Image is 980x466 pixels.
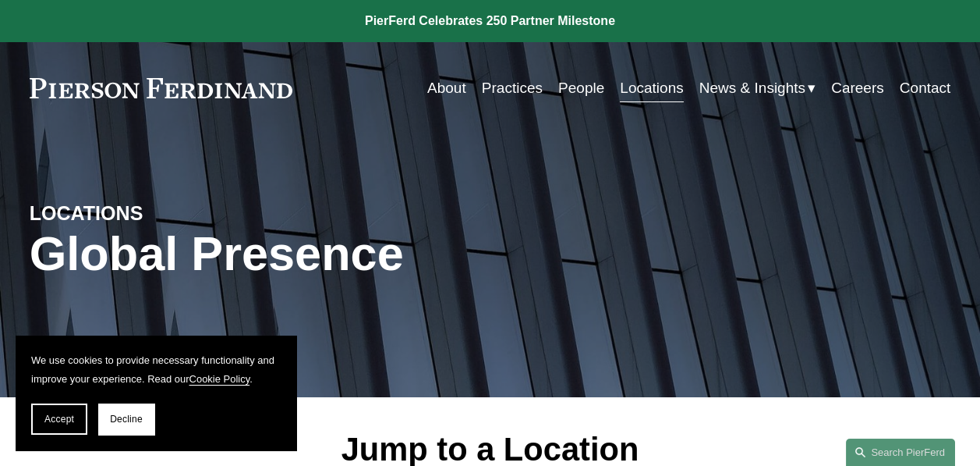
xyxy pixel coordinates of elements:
[900,73,950,103] a: Contact
[16,336,296,450] section: Cookie banner
[98,404,154,435] button: Decline
[699,75,805,101] span: News & Insights
[110,414,143,425] span: Decline
[31,404,87,435] button: Accept
[831,73,884,103] a: Careers
[427,73,466,103] a: About
[620,73,683,103] a: Locations
[31,351,281,388] p: We use cookies to provide necessary functionality and improve your experience. Read our .
[189,373,250,385] a: Cookie Policy
[44,414,74,425] span: Accept
[558,73,604,103] a: People
[30,201,260,226] h4: LOCATIONS
[482,73,543,103] a: Practices
[30,226,644,281] h1: Global Presence
[846,439,955,466] a: Search this site
[699,73,815,103] a: folder dropdown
